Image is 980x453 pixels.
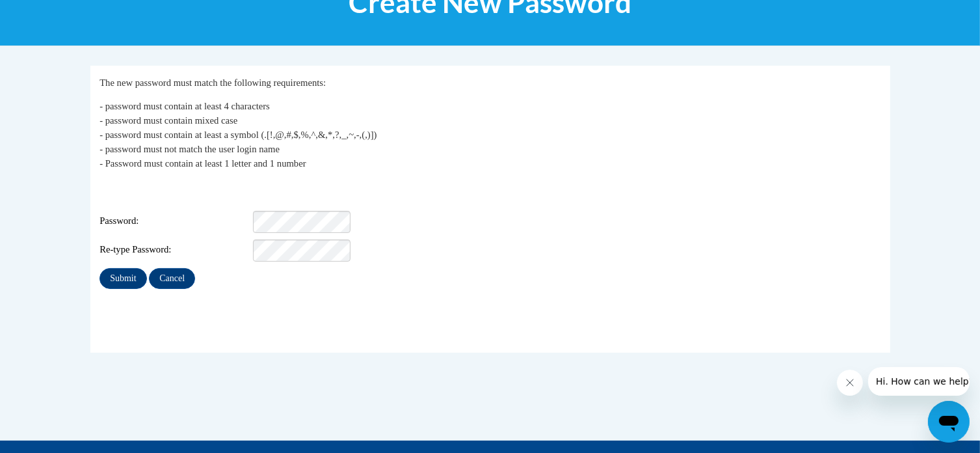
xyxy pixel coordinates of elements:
[99,214,250,228] span: Password:
[99,101,377,169] span: - password must contain at least 4 characters - password must contain mixed case - password must ...
[868,367,970,396] iframe: Message from company
[149,268,195,289] input: Cancel
[8,9,105,20] span: Hi. How can we help?
[99,243,250,257] span: Re-type Password:
[99,268,146,289] input: Submit
[99,77,326,88] span: The new password must match the following requirements:
[837,370,863,396] iframe: Close message
[928,401,970,443] iframe: Button to launch messaging window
